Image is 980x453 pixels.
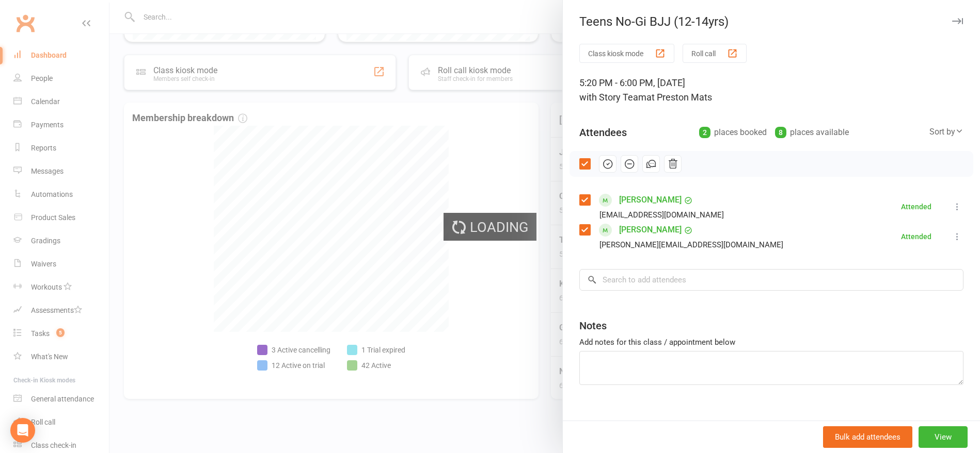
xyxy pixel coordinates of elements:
div: Attended [901,233,931,240]
span: with Story Team [579,92,646,103]
div: Sort by [929,125,963,139]
div: 5:20 PM - 6:00 PM, [DATE] [579,76,963,105]
a: [PERSON_NAME] [619,222,682,238]
span: at Preston Mats [646,92,712,103]
div: 8 [775,127,786,138]
div: Teens No-Gi BJJ (12-14yrs) [563,14,980,29]
div: [PERSON_NAME][EMAIL_ADDRESS][DOMAIN_NAME] [599,238,783,251]
button: Bulk add attendees [823,426,912,448]
button: Roll call [683,44,747,63]
button: Class kiosk mode [579,44,674,63]
div: 2 [699,127,710,138]
div: Attended [901,203,931,210]
div: Attendees [579,125,627,140]
div: places available [775,125,849,140]
div: Notes [579,318,607,333]
input: Search to add attendees [579,269,963,291]
div: Open Intercom Messenger [10,418,35,443]
div: Add notes for this class / appointment below [579,336,963,348]
a: [PERSON_NAME] [619,192,682,208]
button: View [919,426,968,448]
div: [EMAIL_ADDRESS][DOMAIN_NAME] [599,208,724,222]
div: places booked [699,125,767,140]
